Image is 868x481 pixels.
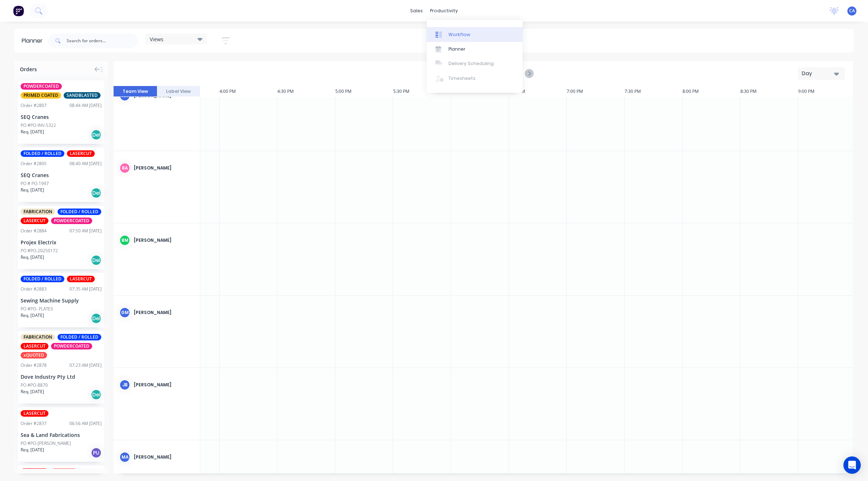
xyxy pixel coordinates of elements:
div: Del [91,129,102,140]
span: FOLDED / ROLLED [21,150,64,157]
img: Factory [13,5,24,16]
div: Sewing Machine Supply [21,297,102,304]
div: Dove Industry Pty Ltd [21,373,102,381]
div: PO #PO-[PERSON_NAME] [21,440,71,447]
span: xQUOTED [21,352,47,358]
div: 08:40 AM [DATE] [69,160,102,167]
div: PU [91,447,102,458]
div: PO #PO- PLATES [21,306,53,312]
button: Next page [525,69,533,78]
div: Sea & Land Fabrications [21,431,102,439]
div: PO #PO-20250172 [21,248,58,254]
span: LASERCUT [21,410,48,417]
span: LASERCUT [21,468,48,475]
span: SANDBLASTED [64,92,101,99]
div: Order # 2837 [21,420,47,427]
span: POWDERCOATED [51,343,92,349]
span: FABRICATION [21,334,55,340]
div: 07:23 AM [DATE] [69,362,102,369]
div: Day [802,70,835,77]
span: xQUOTED [51,468,77,475]
div: Planner [448,46,465,52]
div: [PERSON_NAME] [134,382,194,388]
div: Order # 2883 [21,286,47,292]
div: [PERSON_NAME] [134,237,194,244]
div: 5:30 PM [393,86,451,97]
div: 8:30 PM [740,86,798,97]
div: Open Intercom Messenger [843,456,861,474]
div: 5:00 PM [335,86,393,97]
div: Workflow [448,31,470,38]
div: 07:35 AM [DATE] [69,286,102,292]
div: 8:00 PM [682,86,740,97]
div: Order # 2805 [21,160,47,167]
div: Del [91,255,102,266]
div: Del [91,188,102,198]
div: 7:30 PM [625,86,682,97]
div: SEQ Cranes [21,171,102,179]
span: Views [150,35,163,43]
span: Req. [DATE] [21,187,44,193]
span: FOLDED / ROLLED [58,209,101,215]
div: PO #PO-INV-5322 [21,122,56,129]
span: Req. [DATE] [21,312,44,319]
div: 08:44 AM [DATE] [69,102,102,109]
span: FOLDED / ROLLED [58,334,101,340]
span: LASERCUT [67,150,95,157]
div: SEQ Cranes [21,113,102,121]
div: BM [119,235,130,246]
span: FOLDED / ROLLED [21,276,64,282]
div: Planner [22,36,46,45]
div: PO # PO-1997 [21,180,49,187]
div: Projex Electrix [21,239,102,246]
div: 07:50 AM [DATE] [69,228,102,234]
div: 7:00 PM [567,86,625,97]
button: Day [798,67,845,80]
span: Req. [DATE] [21,129,44,135]
button: Label View [157,86,200,97]
div: Del [91,389,102,400]
div: 6:30 PM [509,86,567,97]
span: POWDERCOATED [51,218,92,224]
span: POWDERCOATED [21,83,62,90]
div: Order # 2884 [21,228,47,234]
span: PRIMED COATED [21,92,61,99]
div: [PERSON_NAME] [134,454,194,460]
div: Order # 2878 [21,362,47,369]
a: Workflow [427,27,523,42]
div: PO #PO-8870 [21,382,48,388]
span: LASERCUT [21,218,48,224]
input: Search for orders... [67,34,138,48]
span: FABRICATION [21,209,55,215]
button: Team View [114,86,157,97]
span: Req. [DATE] [21,388,44,395]
div: 06:56 AM [DATE] [69,420,102,427]
span: CA [849,8,855,14]
div: Order # 2807 [21,102,47,109]
div: 4:30 PM [277,86,335,97]
div: BA [119,163,130,173]
div: JB [119,379,130,390]
div: MA [119,452,130,463]
span: Req. [DATE] [21,254,44,261]
span: LASERCUT [21,343,48,349]
span: Req. [DATE] [21,447,44,453]
div: sales [407,5,426,16]
span: LASERCUT [67,276,95,282]
div: GM [119,307,130,318]
div: 4:00 PM [220,86,277,97]
div: productivity [426,5,461,16]
a: Planner [427,42,523,56]
div: [PERSON_NAME] [134,165,194,171]
div: 9:00 PM [798,86,856,97]
div: [PERSON_NAME] [134,309,194,316]
div: Del [91,313,102,324]
span: Orders [20,65,37,73]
